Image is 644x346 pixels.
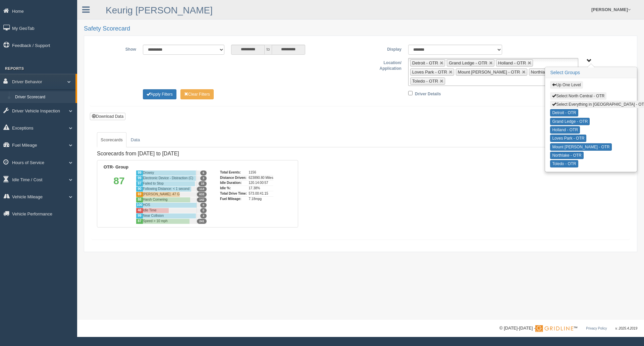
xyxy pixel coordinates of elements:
a: Driver Scorecard [12,91,75,103]
a: Keurig [PERSON_NAME] [106,5,213,15]
span: Grand Ledge - OTR [449,60,487,65]
div: 623890.80 Miles [249,175,273,181]
b: OTR- Group [104,164,128,169]
span: 113 [197,187,207,192]
span: Mount [PERSON_NAME] - OTR [458,69,520,75]
h2: Safety Scorecard [84,26,637,32]
button: Change Filter Options [143,89,176,99]
label: Display [361,45,405,53]
div: 100 [136,202,143,208]
div: 573.00:41:15 [249,191,273,196]
span: v. 2025.4.2019 [615,327,637,330]
div: Total Drive Time: [220,191,247,196]
button: Select North Central - OTR [550,92,606,100]
h4: Scorecards from [DATE] to [DATE] [97,151,298,157]
div: 69 [136,192,143,197]
button: Detroit - OTR [550,109,578,116]
div: Idle %: [220,186,247,191]
a: Privacy Policy [586,327,607,330]
div: 88 [136,197,143,202]
button: Toledo - OTR [550,160,578,167]
div: 90 [136,186,143,192]
span: 0 [200,203,207,208]
span: 633 [197,192,207,197]
button: Mount [PERSON_NAME] - OTR [550,143,611,151]
div: 1156 [249,170,273,175]
div: 120.14:00:57 [249,180,273,186]
div: © [DATE]-[DATE] - ™ [499,325,637,332]
span: to [265,45,271,55]
div: Total Events: [220,170,247,175]
span: 3 [200,176,207,181]
div: 97 [136,181,143,186]
div: 99 [136,213,143,218]
button: Loves Park - OTR [550,135,586,142]
div: 99 [136,176,143,181]
span: 3 [200,213,207,218]
div: 7.18mpg [249,196,273,202]
a: Scorecards [97,132,126,148]
label: Location/ Application [361,58,405,72]
h3: Select Groups [545,67,637,78]
button: Holland - OTR [550,126,580,134]
button: Download Data [90,113,125,120]
span: Detroit - OTR [412,60,438,65]
span: 6 [200,170,207,176]
button: Up One Level [550,81,583,89]
span: Loves Park - OTR [412,69,447,75]
label: Show [95,45,140,53]
div: 48 [136,208,143,213]
div: 87 [136,218,143,224]
span: Holland - OTR [498,60,526,65]
span: Toledo - OTR [412,79,438,84]
button: Northlake - OTR [550,152,583,159]
span: 0 [200,208,207,213]
span: 142 [197,197,207,202]
span: Northlake - OTR [531,69,563,75]
span: 241 [197,219,207,224]
img: Gridline [535,325,573,332]
div: Distance Driven: [220,175,247,181]
label: Driver Details [415,89,441,97]
div: 17.38% [249,186,273,191]
div: 87 [102,170,136,224]
button: Grand Ledge - OTR [550,118,590,125]
div: 99 [136,170,143,176]
a: Data [127,132,144,148]
span: 15 [199,181,207,186]
div: Fuel Mileage: [220,196,247,202]
div: Idle Duration: [220,180,247,186]
button: Change Filter Options [180,89,214,99]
